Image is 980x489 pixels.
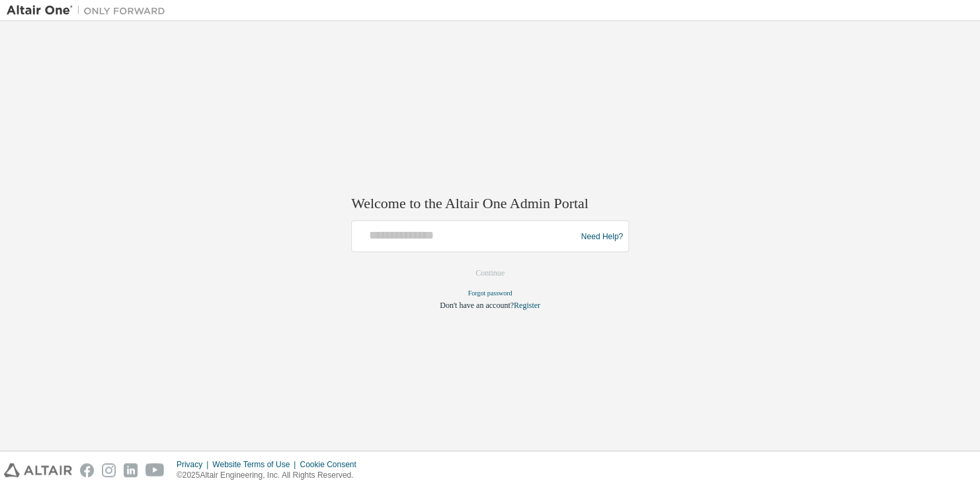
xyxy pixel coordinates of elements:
a: Need Help? [581,236,623,237]
img: facebook.svg [80,463,94,477]
img: linkedin.svg [124,463,138,477]
div: Privacy [177,459,212,470]
img: altair_logo.svg [4,463,72,477]
div: Cookie Consent [300,459,364,470]
div: Website Terms of Use [212,459,300,470]
img: instagram.svg [102,463,116,477]
img: Altair One [7,4,172,17]
img: youtube.svg [145,463,165,477]
span: Don't have an account? [440,301,514,310]
p: © 2025 Altair Engineering, Inc. All Rights Reserved. [177,470,364,481]
h2: Welcome to the Altair One Admin Portal [351,194,629,212]
a: Register [514,301,540,310]
a: Forgot password [468,289,512,297]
